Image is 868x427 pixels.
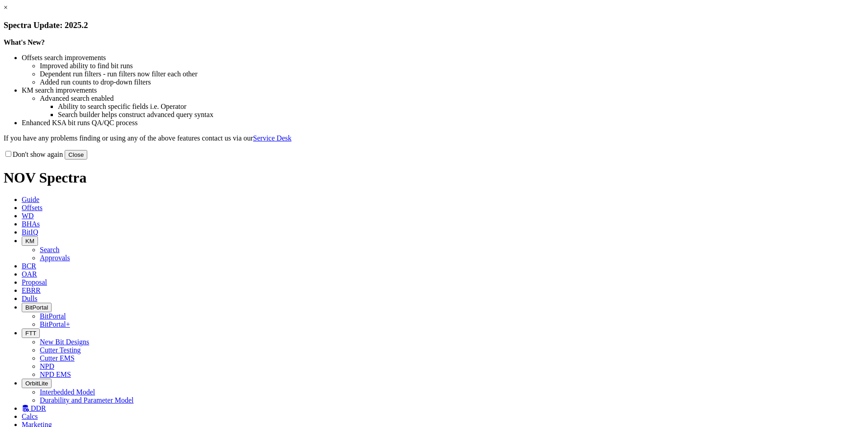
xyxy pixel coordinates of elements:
span: KM [25,238,34,244]
a: Durability and Parameter Model [40,396,134,404]
a: × [4,4,8,11]
a: Search [40,246,60,253]
li: Search builder helps construct advanced query syntax [58,111,864,119]
li: Offsets search improvements [22,54,864,62]
a: BitPortal [40,312,66,320]
a: NPD EMS [40,371,71,378]
button: Close [65,150,87,160]
span: DDR [31,404,46,412]
a: Approvals [40,254,70,262]
span: WD [22,212,34,220]
span: FTT [25,330,36,337]
p: If you have any problems finding or using any of the above features contact us via our [4,134,864,142]
a: New Bit Designs [40,338,89,346]
li: KM search improvements [22,86,864,94]
span: BitPortal [25,304,48,311]
h3: Spectra Update: 2025.2 [4,20,864,30]
li: Added run counts to drop-down filters [40,78,864,86]
a: BitPortal+ [40,320,70,328]
li: Dependent run filters - run filters now filter each other [40,70,864,78]
label: Don't show again [4,150,63,158]
span: BCR [22,262,36,270]
a: Cutter EMS [40,354,75,362]
a: Cutter Testing [40,346,81,354]
span: OAR [22,270,37,278]
a: NPD [40,362,54,370]
li: Improved ability to find bit runs [40,62,864,70]
span: Dulls [22,295,38,302]
input: Don't show again [5,151,11,157]
span: Offsets [22,204,42,211]
span: Calcs [22,413,38,420]
li: Advanced search enabled [40,94,864,103]
span: BitIQ [22,228,38,236]
span: OrbitLite [25,380,48,387]
strong: What's New? [4,38,45,46]
span: Proposal [22,278,47,286]
li: Enhanced KSA bit runs QA/QC process [22,119,864,127]
span: BHAs [22,220,40,228]
span: EBRR [22,286,41,294]
a: Service Desk [253,134,292,142]
span: Guide [22,196,39,203]
h1: NOV Spectra [4,169,864,186]
a: Interbedded Model [40,388,95,396]
li: Ability to search specific fields i.e. Operator [58,103,864,111]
